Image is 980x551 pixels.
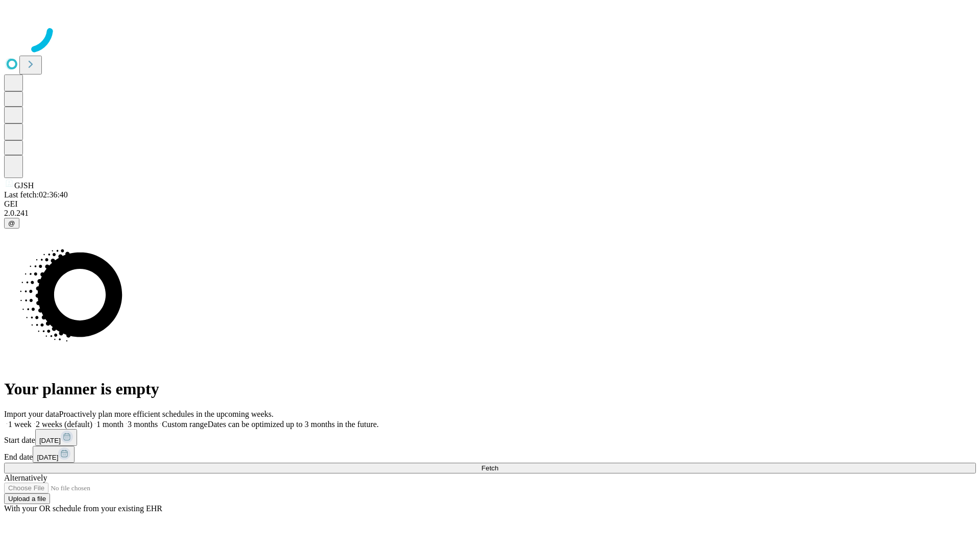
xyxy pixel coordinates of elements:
[59,410,274,418] span: Proactively plan more efficient schedules in the upcoming weeks.
[14,181,34,190] span: GJSH
[162,420,207,429] span: Custom range
[35,429,77,446] button: [DATE]
[8,420,32,429] span: 1 week
[4,209,976,218] div: 2.0.241
[4,473,47,482] span: Alternatively
[96,420,124,429] span: 1 month
[481,464,498,472] span: Fetch
[128,420,158,429] span: 3 months
[4,410,59,418] span: Import your data
[4,504,162,513] span: With your OR schedule from your existing EHR
[4,380,976,398] h1: Your planner is empty
[39,437,61,444] span: [DATE]
[37,454,58,461] span: [DATE]
[4,199,976,209] div: GEI
[4,218,19,229] button: @
[4,190,68,199] span: Last fetch: 02:36:40
[208,420,379,429] span: Dates can be optimized up to 3 months in the future.
[8,219,15,227] span: @
[4,463,976,473] button: Fetch
[36,420,92,429] span: 2 weeks (default)
[4,429,976,446] div: Start date
[33,446,75,463] button: [DATE]
[4,446,976,463] div: End date
[4,493,50,504] button: Upload a file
